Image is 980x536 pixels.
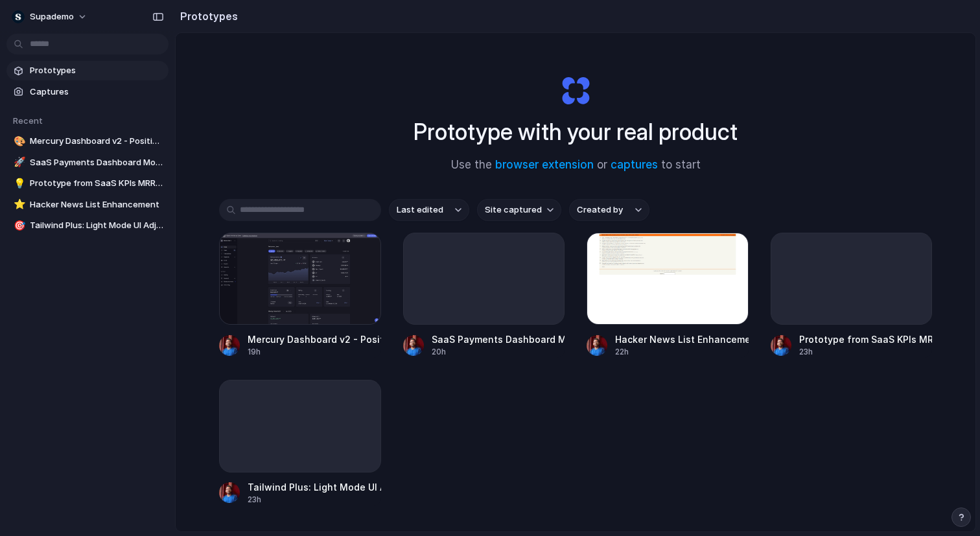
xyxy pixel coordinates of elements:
[389,199,469,221] button: Last edited
[12,198,25,211] button: ⭐
[14,134,23,149] div: 🎨
[615,332,749,346] div: Hacker News List Enhancement
[12,177,25,190] button: 💡
[219,380,381,505] a: Tailwind Plus: Light Mode UI Adjustments23h
[12,219,25,232] button: 🎯
[587,233,749,358] a: Hacker News List EnhancementHacker News List Enhancement22h
[248,480,381,494] div: Tailwind Plus: Light Mode UI Adjustments
[615,346,749,358] div: 22h
[14,197,23,212] div: ⭐
[30,86,163,99] span: Captures
[30,135,163,148] span: Mercury Dashboard v2 - Positive Numbers Update
[30,198,163,211] span: Hacker News List Enhancement
[485,204,542,216] span: Site captured
[6,82,169,102] a: Captures
[6,132,169,151] a: 🎨Mercury Dashboard v2 - Positive Numbers Update
[6,195,169,215] a: ⭐Hacker News List Enhancement
[6,6,94,27] button: Supademo
[799,332,933,346] div: Prototype from SaaS KPIs MRR Trend and Composition
[414,115,738,149] h1: Prototype with your real product
[12,156,25,169] button: 🚀
[30,177,163,190] span: Prototype from SaaS KPIs MRR Trend and Composition
[432,332,565,346] div: SaaS Payments Dashboard Model
[611,158,658,171] a: captures
[771,233,933,358] a: Prototype from SaaS KPIs MRR Trend and Composition23h
[477,199,561,221] button: Site captured
[577,204,623,216] span: Created by
[403,233,565,358] a: SaaS Payments Dashboard Model20h
[30,156,163,169] span: SaaS Payments Dashboard Model
[495,158,594,171] a: browser extension
[451,157,701,174] span: Use the or to start
[14,218,23,233] div: 🎯
[30,64,163,77] span: Prototypes
[30,10,74,23] span: Supademo
[6,174,169,193] a: 💡Prototype from SaaS KPIs MRR Trend and Composition
[799,346,933,358] div: 23h
[248,332,381,346] div: Mercury Dashboard v2 - Positive Numbers Update
[248,346,381,358] div: 19h
[175,8,238,24] h2: Prototypes
[219,233,381,358] a: Mercury Dashboard v2 - Positive Numbers UpdateMercury Dashboard v2 - Positive Numbers Update19h
[14,176,23,191] div: 💡
[569,199,649,221] button: Created by
[14,155,23,170] div: 🚀
[6,153,169,172] a: 🚀SaaS Payments Dashboard Model
[13,115,43,126] span: Recent
[12,135,25,148] button: 🎨
[248,494,381,506] div: 23h
[397,204,443,216] span: Last edited
[432,346,565,358] div: 20h
[30,219,163,232] span: Tailwind Plus: Light Mode UI Adjustments
[6,61,169,80] a: Prototypes
[6,216,169,235] a: 🎯Tailwind Plus: Light Mode UI Adjustments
